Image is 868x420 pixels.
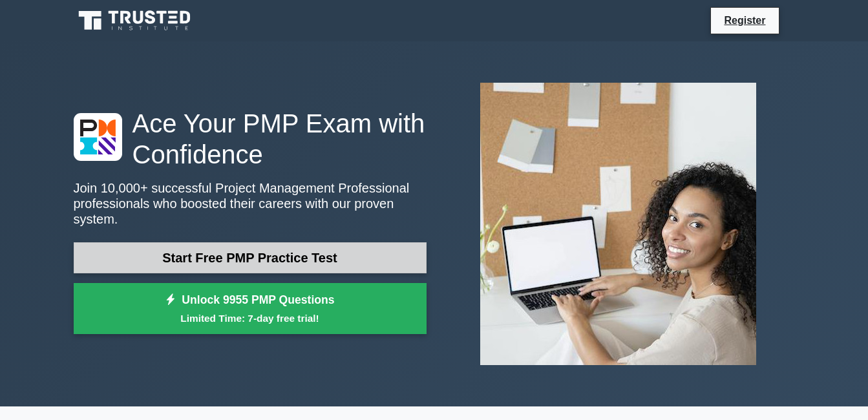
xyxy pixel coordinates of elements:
a: Register [716,12,773,28]
h1: Ace Your PMP Exam with Confidence [74,108,427,170]
small: Limited Time: 7-day free trial! [90,311,410,326]
p: Join 10,000+ successful Project Management Professional professionals who boosted their careers w... [74,180,427,227]
a: Unlock 9955 PMP QuestionsLimited Time: 7-day free trial! [74,283,427,335]
a: Start Free PMP Practice Test [74,242,427,273]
